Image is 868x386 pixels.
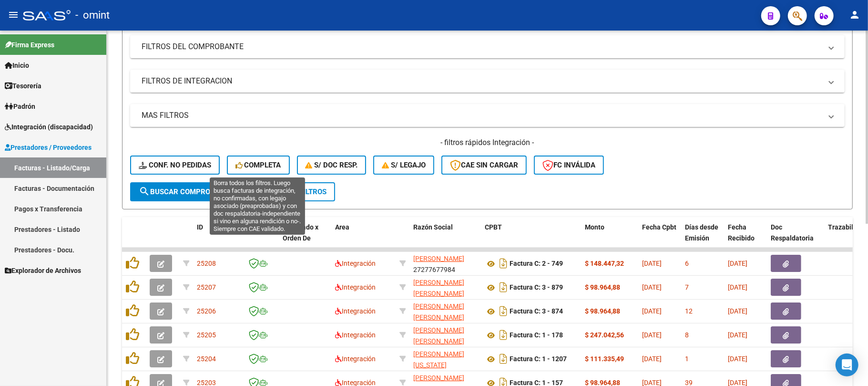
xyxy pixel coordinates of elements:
[130,182,242,201] button: Buscar Comprobante
[685,283,689,291] span: 7
[193,217,241,259] datatable-header-cell: ID
[235,161,281,169] span: Completa
[197,283,216,291] span: 25207
[585,260,624,267] strong: $ 148.447,32
[335,260,376,267] span: Integración
[142,110,822,121] mat-panel-title: MAS FILTROS
[441,156,527,175] button: CAE SIN CARGAR
[767,217,824,259] datatable-header-cell: Doc Respaldatoria
[75,5,110,26] span: - omint
[197,223,203,231] span: ID
[335,355,376,363] span: Integración
[581,217,638,259] datatable-header-cell: Monto
[409,217,481,259] datatable-header-cell: Razón Social
[510,332,563,339] strong: Factura C: 1 - 178
[585,283,620,291] strong: $ 98.964,88
[413,279,464,297] span: [PERSON_NAME] [PERSON_NAME]
[5,81,41,91] span: Tesorería
[5,265,81,276] span: Explorador de Archivos
[5,40,54,50] span: Firma Express
[139,161,211,169] span: Conf. no pedidas
[510,260,563,268] strong: Factura C: 2 - 749
[728,307,747,315] span: [DATE]
[485,223,502,231] span: CPBT
[130,156,220,175] button: Conf. no pedidas
[497,256,510,271] i: Descargar documento
[585,223,604,231] span: Monto
[638,217,681,259] datatable-header-cell: Fecha Cpbt
[335,223,349,231] span: Area
[279,217,331,259] datatable-header-cell: Facturado x Orden De
[685,223,718,242] span: Días desde Emisión
[642,223,676,231] span: Fecha Cpbt
[685,307,693,315] span: 12
[5,142,92,153] span: Prestadores / Proveedores
[642,283,662,291] span: [DATE]
[139,188,233,196] span: Buscar Comprobante
[197,260,216,267] span: 25208
[497,280,510,295] i: Descargar documento
[836,354,858,376] div: Open Intercom Messenger
[130,137,845,148] h4: - filtros rápidos Integración -
[413,301,477,321] div: 27163218696
[130,104,845,127] mat-expansion-panel-header: MAS FILTROS
[197,355,216,363] span: 25204
[585,331,624,339] strong: $ 247.042,56
[335,331,376,339] span: Integración
[197,307,216,315] span: 25206
[413,303,464,321] span: [PERSON_NAME] [PERSON_NAME]
[642,260,662,267] span: [DATE]
[685,331,689,339] span: 8
[413,326,464,345] span: [PERSON_NAME] [PERSON_NAME]
[297,156,367,175] button: S/ Doc Resp.
[585,307,620,315] strong: $ 98.964,88
[139,186,150,197] mat-icon: search
[413,325,477,345] div: 27287447308
[413,349,477,369] div: 23237717864
[142,42,822,52] mat-panel-title: FILTROS DEL COMPROBANTE
[642,331,662,339] span: [DATE]
[413,255,464,262] span: [PERSON_NAME]
[382,161,426,169] span: S/ legajo
[258,186,269,197] mat-icon: delete
[728,283,747,291] span: [DATE]
[728,355,747,363] span: [DATE]
[497,327,510,343] i: Descargar documento
[728,223,755,242] span: Fecha Recibido
[542,161,595,169] span: FC Inválida
[283,223,318,242] span: Facturado x Orden De
[373,156,434,175] button: S/ legajo
[413,223,453,231] span: Razón Social
[585,355,624,363] strong: $ 111.335,49
[728,260,747,267] span: [DATE]
[249,182,335,201] button: Borrar Filtros
[481,217,581,259] datatable-header-cell: CPBT
[258,188,327,196] span: Borrar Filtros
[849,9,860,21] mat-icon: person
[724,217,767,259] datatable-header-cell: Fecha Recibido
[130,35,845,58] mat-expansion-panel-header: FILTROS DEL COMPROBANTE
[335,307,376,315] span: Integración
[728,331,747,339] span: [DATE]
[510,308,563,315] strong: Factura C: 3 - 874
[771,223,814,242] span: Doc Respaldatoria
[413,350,464,380] span: [PERSON_NAME] [US_STATE] [PERSON_NAME]
[245,223,257,231] span: CAE
[5,60,29,71] span: Inicio
[142,76,822,86] mat-panel-title: FILTROS DE INTEGRACION
[642,307,662,315] span: [DATE]
[510,355,567,363] strong: Factura C: 1 - 1207
[497,351,510,366] i: Descargar documento
[130,70,845,93] mat-expansion-panel-header: FILTROS DE INTEGRACION
[497,303,510,319] i: Descargar documento
[642,355,662,363] span: [DATE]
[828,223,867,231] span: Trazabilidad
[413,253,477,273] div: 27277677984
[335,283,376,291] span: Integración
[306,161,358,169] span: S/ Doc Resp.
[685,355,689,363] span: 1
[510,284,563,292] strong: Factura C: 3 - 879
[331,217,396,259] datatable-header-cell: Area
[8,9,19,21] mat-icon: menu
[5,122,93,132] span: Integración (discapacidad)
